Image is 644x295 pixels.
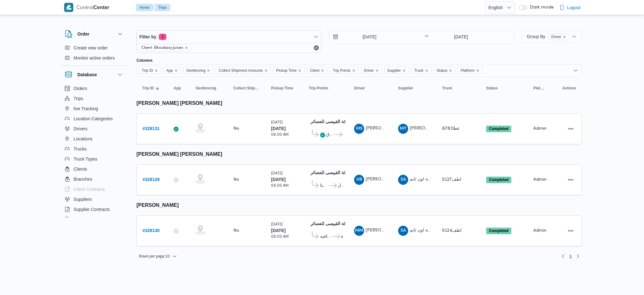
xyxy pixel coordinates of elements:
[401,175,406,185] span: SA
[489,178,508,182] b: Completed
[309,86,328,91] span: Trip Points
[375,69,379,72] button: Remove Driver from selection in this group
[320,182,327,190] span: كوستا كافيه فرع فيستا
[384,67,409,74] span: Supplier
[271,228,286,233] b: [DATE]
[410,228,436,232] span: شركة اون تايم
[142,176,160,184] a: #328129
[569,252,572,260] span: 1
[414,67,424,74] span: Truck
[338,182,343,190] span: مو بيسترو فرع ال[PERSON_NAME]
[364,67,374,74] span: Driver
[60,43,129,65] div: Order
[307,67,327,74] span: Client
[233,86,260,91] span: Collect Shipment Amounts
[62,83,126,94] button: Orders
[566,175,576,185] button: Actions
[430,31,492,43] input: Press the down key to open a popover containing a calendar.
[174,69,178,72] button: Remove App from selection in this group
[387,67,401,74] span: Supplier
[74,165,87,173] span: Clients
[354,175,364,185] div: Hussain Radhi Hussain Ahmad
[74,135,92,143] span: Locations
[62,43,126,53] button: Create new order
[62,204,126,214] button: Supplier Contracts
[140,83,165,93] button: Trip IDSorted in descending order
[310,119,353,124] b: شركة القبيصى للعصائر
[271,177,286,182] b: [DATE]
[60,83,129,220] div: Database
[326,131,332,139] span: فندق [GEOGRAPHIC_DATA] وسط البلد
[62,114,126,124] button: Location Categories
[74,54,115,62] span: Monitor active orders
[142,86,154,91] span: Trip ID; Sorted in descending order
[74,216,89,223] span: Devices
[207,69,210,72] button: Remove Geofencing from selection in this group
[566,226,576,236] button: Actions
[354,226,364,236] div: Mustfi Muhammad Abadalamuata Abadallah
[442,178,461,182] span: اطف5127
[62,214,126,224] button: Devices
[352,69,356,72] button: Remove Trip Points from selection in this group
[269,83,300,93] button: Pickup Time
[461,67,475,74] span: Platform
[62,53,126,63] button: Monitor active orders
[356,124,363,134] span: MS
[533,86,545,91] span: Platform
[271,133,289,137] small: 06:00 AM
[410,177,436,181] span: شركة اون تايم
[567,4,580,11] span: Logout
[196,86,216,91] span: Geofencing
[271,184,289,188] small: 06:00 AM
[271,126,286,131] b: [DATE]
[74,196,92,203] span: Suppliers
[136,202,179,208] b: [PERSON_NAME]
[321,69,325,72] button: Remove Client from selection in this group
[361,67,382,74] span: Driver
[74,85,87,92] span: Orders
[155,86,160,91] svg: Sorted in descending order
[551,34,561,40] span: Driver
[74,44,108,52] span: Create new order
[185,46,188,50] button: remove selected entity
[310,221,353,226] b: شركة القبيصى للعصائر
[354,124,364,134] div: Muhammad Slah Ahmad Hassan Munasoar Taia
[141,45,183,51] span: Client: Elkoubasy Juices
[271,121,283,124] small: [DATE]
[77,71,97,78] h3: Database
[62,154,126,164] button: Truck Types
[74,185,105,193] span: Client Contracts
[93,5,109,10] b: Center
[164,67,181,74] span: App
[183,67,213,74] span: Geofencing
[356,175,362,185] span: HR
[62,124,126,134] button: Drivers
[527,34,569,39] span: Group By Driver
[154,69,158,72] button: Remove Trip ID from selection in this group
[330,67,358,74] span: Trip Points
[62,194,126,204] button: Suppliers
[159,34,166,40] span: 1 active filters
[136,4,155,11] button: Home
[424,35,428,39] div: →
[562,86,576,91] span: Actions
[355,226,363,236] span: MM
[271,172,283,175] small: [DATE]
[136,151,222,157] b: [PERSON_NAME] [PERSON_NAME]
[398,175,408,185] div: Shrkah Aon Taiam
[401,226,406,236] span: SA
[398,124,408,134] div: Muhammad Yasr Muhammad Ahmad Muhammad Aamar
[233,126,239,132] div: No
[400,124,407,134] span: MY
[142,67,153,74] span: Trip ID
[449,69,452,72] button: Remove Status from selection in this group
[233,177,239,183] div: No
[65,71,124,78] button: Database
[533,127,547,131] span: Admin
[398,86,413,91] span: Supplier
[264,69,268,72] button: Remove Collect Shipment Amounts from selection in this group
[62,174,126,184] button: Branches
[442,127,460,131] span: عطا8781
[219,67,263,74] span: Collect Shipment Amounts
[142,177,160,182] b: # 328129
